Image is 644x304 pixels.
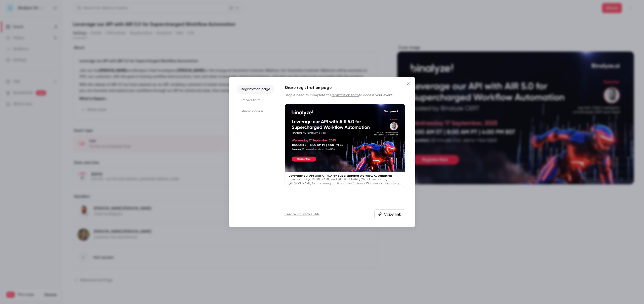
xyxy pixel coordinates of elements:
li: Studio access [237,107,274,116]
a: registration form [332,93,359,97]
a: Leverage our API with AIR 5.0 for Supercharged Workflow AutomationJoin our host [PERSON_NAME] and... [285,104,405,188]
p: People need to complete the to access your event [285,93,405,98]
button: Close [403,79,413,89]
li: Registration page [237,85,274,94]
p: Leverage our API with AIR 5.0 for Supercharged Workflow Automation [289,174,401,178]
p: Join our host [PERSON_NAME] and [PERSON_NAME] Chief Investigator, [PERSON_NAME] for this inaugura... [289,178,401,186]
li: Embed form [237,96,274,105]
button: Copy link [374,209,405,219]
a: Create link with UTMs [285,212,319,217]
h1: Share registration page [285,85,405,91]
